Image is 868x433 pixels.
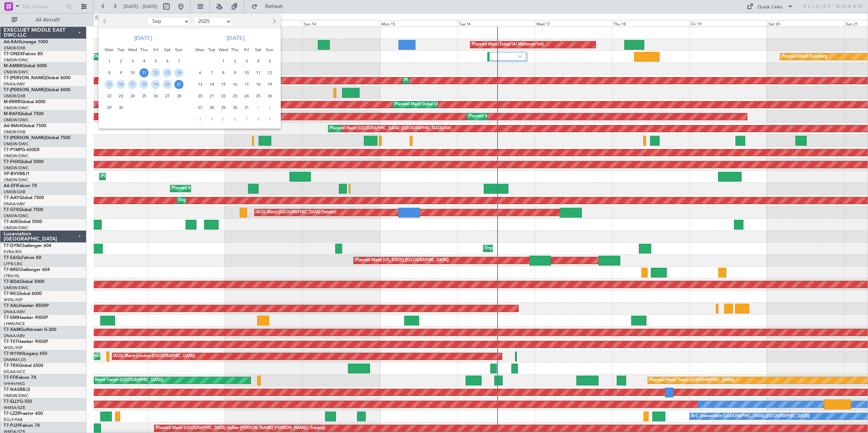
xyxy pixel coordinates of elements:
[150,56,162,67] div: 5-9-2025
[264,67,276,79] div: 12-10-2025
[265,80,274,89] span: 19
[128,68,137,77] span: 10
[151,80,160,89] span: 19
[253,68,263,77] span: 11
[264,44,276,56] div: Sun
[127,90,138,102] div: 24-9-2025
[206,79,218,90] div: 14-10-2025
[139,68,149,77] span: 11
[206,114,218,125] div: 4-11-2025
[253,115,263,124] span: 8
[115,56,127,67] div: 2-9-2025
[195,103,204,112] span: 27
[116,57,125,66] span: 2
[206,90,218,102] div: 21-10-2025
[218,90,229,102] div: 22-10-2025
[174,80,183,89] span: 21
[127,56,138,67] div: 3-9-2025
[173,79,185,90] div: 21-9-2025
[162,90,173,102] div: 27-9-2025
[163,80,172,89] span: 20
[241,44,252,56] div: Fri
[252,102,264,114] div: 1-11-2025
[252,79,264,90] div: 18-10-2025
[104,56,115,67] div: 1-9-2025
[242,92,251,101] span: 24
[207,92,216,101] span: 21
[163,57,172,66] span: 6
[194,44,206,56] div: Mon
[207,103,216,112] span: 28
[230,57,239,66] span: 2
[219,103,228,112] span: 29
[116,68,125,77] span: 9
[105,57,114,66] span: 1
[229,114,241,125] div: 6-11-2025
[101,16,109,27] button: Previous month
[242,115,251,124] span: 7
[218,56,229,67] div: 1-10-2025
[150,44,162,56] div: Fri
[151,57,160,66] span: 5
[218,67,229,79] div: 8-10-2025
[206,67,218,79] div: 7-10-2025
[115,79,127,90] div: 16-9-2025
[265,57,274,66] span: 5
[194,90,206,102] div: 20-10-2025
[105,103,114,112] span: 29
[264,90,276,102] div: 26-10-2025
[270,16,278,27] button: Next month
[174,68,183,77] span: 14
[194,114,206,125] div: 3-11-2025
[219,57,228,66] span: 1
[264,79,276,90] div: 19-10-2025
[218,79,229,90] div: 15-10-2025
[139,80,149,89] span: 18
[162,79,173,90] div: 20-9-2025
[230,68,239,77] span: 9
[242,80,251,89] span: 17
[241,56,252,67] div: 3-10-2025
[265,103,274,112] span: 2
[150,79,162,90] div: 19-9-2025
[252,114,264,125] div: 8-11-2025
[116,92,125,101] span: 23
[104,44,115,56] div: Mon
[206,44,218,56] div: Tue
[105,68,114,77] span: 8
[219,92,228,101] span: 22
[229,79,241,90] div: 16-10-2025
[115,90,127,102] div: 23-9-2025
[241,67,252,79] div: 10-10-2025
[163,68,172,77] span: 13
[195,92,204,101] span: 20
[127,67,138,79] div: 10-9-2025
[241,79,252,90] div: 17-10-2025
[265,115,274,124] span: 9
[252,44,264,56] div: Sat
[230,103,239,112] span: 30
[128,80,137,89] span: 17
[229,56,241,67] div: 2-10-2025
[104,90,115,102] div: 22-9-2025
[195,68,204,77] span: 6
[265,92,274,101] span: 26
[229,44,241,56] div: Thu
[252,90,264,102] div: 25-10-2025
[139,92,149,101] span: 25
[150,90,162,102] div: 26-9-2025
[147,17,190,26] select: Select month
[230,115,239,124] span: 6
[105,80,114,89] span: 15
[242,103,251,112] span: 31
[150,67,162,79] div: 12-9-2025
[104,102,115,114] div: 29-9-2025
[230,92,239,101] span: 23
[264,56,276,67] div: 5-10-2025
[173,56,185,67] div: 7-9-2025
[242,68,251,77] span: 10
[218,44,229,56] div: Wed
[151,68,160,77] span: 12
[229,90,241,102] div: 23-10-2025
[116,103,125,112] span: 30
